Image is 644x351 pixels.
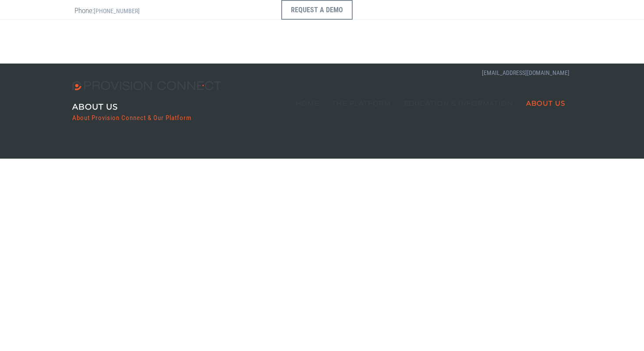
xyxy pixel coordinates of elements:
[72,81,226,90] img: Provision Connect
[72,223,572,255] p: Our client base spans across various sectors, including public sector, government, education, hea...
[94,7,140,14] a: [PHONE_NUMBER]
[317,271,454,280] b: Grainger, VWR, and [PERSON_NAME] Scientific
[520,81,572,125] a: About Us
[72,259,572,312] p: With over 27 years of experience in developing core technologies, including 15 years specifically...
[72,331,572,340] h3: About the Platform
[397,81,520,125] a: Education & Information
[326,81,397,125] a: The Platform
[289,81,326,125] a: Home
[72,176,572,219] p: Provision Connect specializes in offering cloud-based solutions for e-commerce, e-procurement, an...
[153,282,500,291] b: Ariba, Jaggaer (SciQuest), Coupa, PeopleSoft, Oracle, GSX, Periscope, Perfect Commerce, 1 EDI Sou...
